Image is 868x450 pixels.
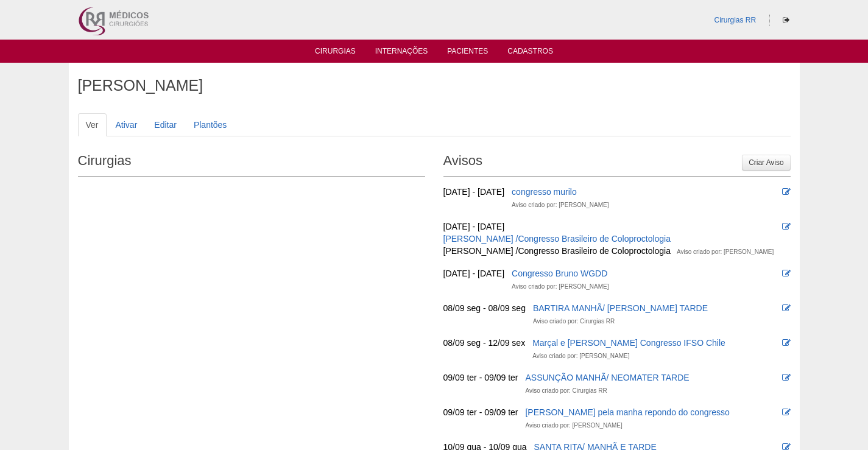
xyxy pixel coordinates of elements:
h2: Avisos [443,149,791,177]
i: Sair [783,16,789,24]
a: Cirurgias [315,47,356,59]
a: Ativar [108,113,146,136]
div: 09/09 ter - 09/09 ter [443,371,518,384]
i: Editar [782,373,791,382]
a: congresso murilo [512,187,577,197]
h1: [PERSON_NAME] [78,78,791,93]
a: Ver [78,113,107,136]
a: [PERSON_NAME] pela manha repondo do congresso [525,407,729,417]
div: [PERSON_NAME] /Congresso Brasileiro de Coloproctologia [443,245,671,257]
div: Aviso criado por: [PERSON_NAME] [525,420,622,432]
i: Editar [782,339,791,347]
div: [DATE] - [DATE] [443,186,505,198]
a: Editar [146,113,185,136]
a: Cirurgias RR [714,16,756,24]
i: Editar [782,269,791,278]
div: Aviso criado por: [PERSON_NAME] [512,199,609,211]
h2: Cirurgias [78,149,425,177]
a: Congresso Bruno WGDD [512,269,607,278]
a: Pacientes [447,47,488,59]
i: Editar [782,304,791,312]
div: 08/09 seg - 12/09 sex [443,337,526,349]
a: ASSUNÇÃO MANHÃ/ NEOMATER TARDE [525,373,689,382]
a: [PERSON_NAME] /Congresso Brasileiro de Coloproctologia [443,234,671,244]
div: Aviso criado por: Cirurgias RR [525,385,607,397]
div: Aviso criado por: Cirurgias RR [533,315,615,328]
a: Internações [375,47,428,59]
i: Editar [782,188,791,196]
i: Editar [782,408,791,417]
div: [DATE] - [DATE] [443,267,505,279]
a: BARTIRA MANHÃ/ [PERSON_NAME] TARDE [533,303,708,313]
a: Criar Aviso [742,155,790,171]
i: Editar [782,222,791,231]
div: 09/09 ter - 09/09 ter [443,406,518,418]
a: Plantões [186,113,235,136]
a: Marçal e [PERSON_NAME] Congresso IFSO Chile [532,338,725,348]
a: Cadastros [507,47,553,59]
div: 08/09 seg - 08/09 seg [443,302,526,314]
div: Aviso criado por: [PERSON_NAME] [532,350,629,362]
div: [DATE] - [DATE] [443,220,505,233]
div: Aviso criado por: [PERSON_NAME] [677,246,774,258]
div: Aviso criado por: [PERSON_NAME] [512,281,609,293]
